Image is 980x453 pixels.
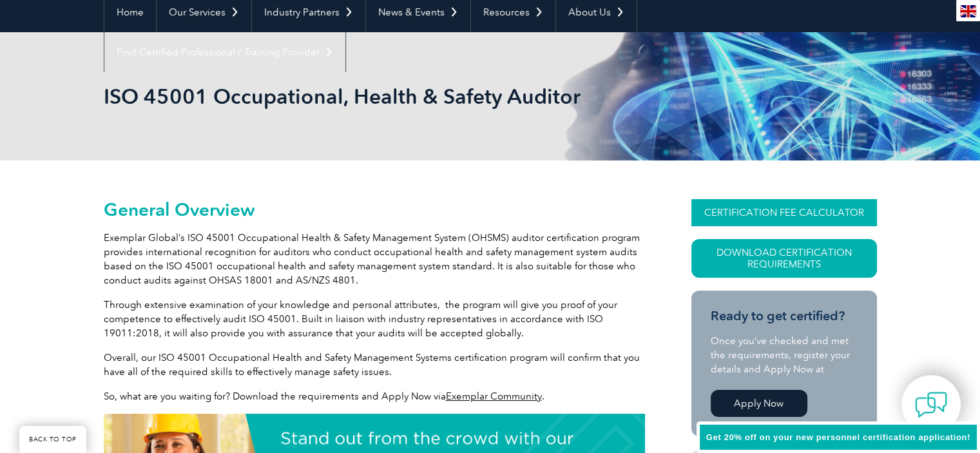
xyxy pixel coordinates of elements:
p: Overall, our ISO 45001 Occupational Health and Safety Management Systems certification program wi... [104,351,645,379]
h2: General Overview [104,199,645,220]
p: Exemplar Global’s ISO 45001 Occupational Health & Safety Management System (OHSMS) auditor certif... [104,231,645,287]
a: Find Certified Professional / Training Provider [104,32,345,72]
a: BACK TO TOP [19,426,86,453]
a: Exemplar Community [446,390,542,402]
p: So, what are you waiting for? Download the requirements and Apply Now via . [104,389,645,403]
img: contact-chat.png [915,389,947,421]
img: en [960,5,976,17]
span: Get 20% off on your new personnel certification application! [706,432,970,442]
a: CERTIFICATION FEE CALCULATOR [691,199,877,226]
h3: Ready to get certified? [711,308,858,324]
a: Download Certification Requirements [691,239,877,278]
a: Apply Now [711,390,807,417]
p: Once you’ve checked and met the requirements, register your details and Apply Now at [711,334,858,376]
p: Through extensive examination of your knowledge and personal attributes, the program will give yo... [104,298,645,340]
h1: ISO 45001 Occupational, Health & Safety Auditor [104,84,599,109]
